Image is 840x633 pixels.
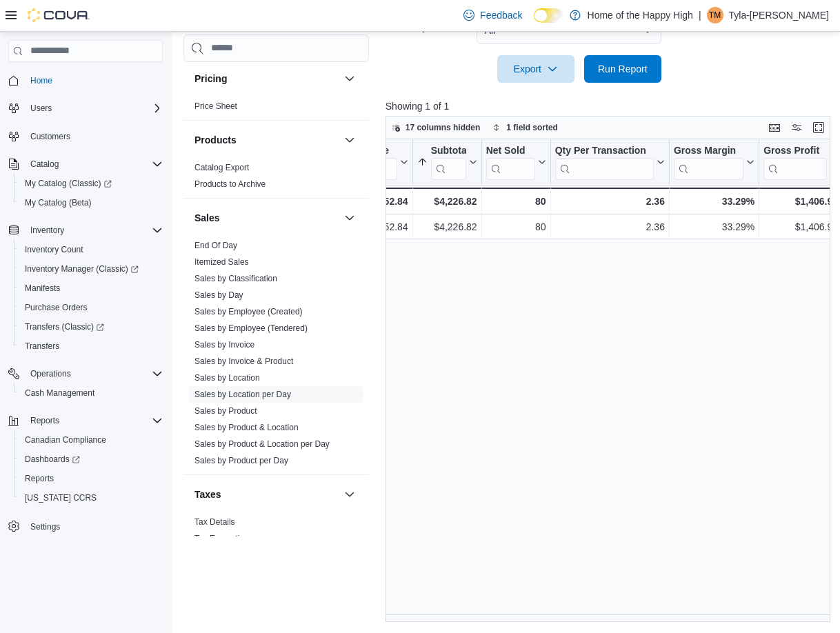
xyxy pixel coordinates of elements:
[25,412,163,429] span: Reports
[19,280,163,297] span: Manifests
[194,373,260,383] a: Sales by Location
[14,193,168,212] button: My Catalog (Beta)
[25,434,106,445] span: Canadian Compliance
[19,261,144,277] a: Inventory Manager (Classic)
[25,222,163,239] span: Inventory
[386,119,486,136] button: 17 columns hidden
[25,156,163,172] span: Catalog
[25,321,104,332] span: Transfers (Classic)
[19,385,100,401] a: Cash Management
[194,390,291,399] a: Sales by Location per Day
[194,323,308,334] span: Sales by Employee (Tendered)
[25,412,65,429] button: Reports
[19,194,97,211] a: My Catalog (Beta)
[194,72,339,86] button: Pricing
[194,101,237,111] a: Price Sheet
[30,521,60,532] span: Settings
[25,302,88,313] span: Purchase Orders
[25,244,83,255] span: Inventory Count
[194,389,291,400] span: Sales by Location per Day
[194,290,243,300] a: Sales by Day
[25,197,92,208] span: My Catalog (Beta)
[19,470,163,487] span: Reports
[194,307,303,316] a: Sales by Employee (Created)
[19,319,110,335] a: Transfers (Classic)
[194,241,237,250] a: End Of Day
[3,516,168,536] button: Settings
[14,279,168,298] button: Manifests
[506,122,558,133] span: 1 field sorted
[25,72,58,89] a: Home
[406,122,481,133] span: 17 columns hidden
[3,99,168,118] button: Users
[194,306,303,317] span: Sales by Employee (Created)
[19,280,66,297] a: Manifests
[30,159,59,170] span: Catalog
[19,319,163,335] span: Transfers (Classic)
[194,455,288,466] span: Sales by Product per Day
[30,225,64,236] span: Inventory
[194,517,235,527] a: Tax Details
[497,55,574,83] button: Export
[674,193,754,210] div: 33.29%
[417,193,477,210] div: $4,226.82
[30,75,52,86] span: Home
[194,406,257,416] a: Sales by Product
[707,7,723,23] div: Tyla-Moon Simpson
[194,423,299,432] a: Sales by Product & Location
[194,211,220,225] h3: Sales
[729,7,829,23] p: Tyla-[PERSON_NAME]
[341,210,358,226] button: Sales
[341,70,358,87] button: Pricing
[183,237,369,474] div: Sales
[14,317,168,336] a: Transfers (Classic)
[25,365,163,382] span: Operations
[763,193,838,210] div: $1,406.95
[19,175,117,192] a: My Catalog (Classic)
[699,7,701,23] p: |
[194,72,227,86] h3: Pricing
[19,299,163,316] span: Purchase Orders
[19,451,86,468] a: Dashboards
[19,490,102,506] a: [US_STATE] CCRS
[19,175,163,192] span: My Catalog (Classic)
[194,456,288,465] a: Sales by Product per Day
[30,131,70,142] span: Customers
[25,263,139,274] span: Inventory Manager (Classic)
[25,100,57,117] button: Users
[25,72,163,89] span: Home
[19,432,112,448] a: Canadian Compliance
[194,257,249,267] a: Itemized Sales
[25,388,94,399] span: Cash Management
[554,193,664,210] div: 2.36
[194,372,260,383] span: Sales by Location
[486,193,546,210] div: 80
[194,340,254,350] a: Sales by Invoice
[25,222,70,239] button: Inventory
[194,534,253,543] a: Tax Exemptions
[598,62,648,76] span: Run Report
[30,368,71,379] span: Operations
[194,179,266,190] span: Products to Archive
[3,154,168,174] button: Catalog
[19,490,163,506] span: Washington CCRS
[194,439,330,449] a: Sales by Product & Location per Day
[386,99,835,113] p: Showing 1 of 1
[25,341,59,352] span: Transfers
[14,298,168,317] button: Purchase Orders
[8,65,163,572] nav: Complex example
[506,55,566,83] span: Export
[30,415,59,426] span: Reports
[19,432,163,448] span: Canadian Compliance
[3,364,168,383] button: Operations
[19,261,163,277] span: Inventory Manager (Classic)
[3,411,168,430] button: Reports
[14,240,168,259] button: Inventory Count
[194,101,237,112] span: Price Sheet
[25,178,112,189] span: My Catalog (Classic)
[14,174,168,193] a: My Catalog (Classic)
[194,162,249,173] span: Catalog Export
[19,194,163,211] span: My Catalog (Beta)
[766,119,783,136] button: Keyboard shortcuts
[341,132,358,148] button: Products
